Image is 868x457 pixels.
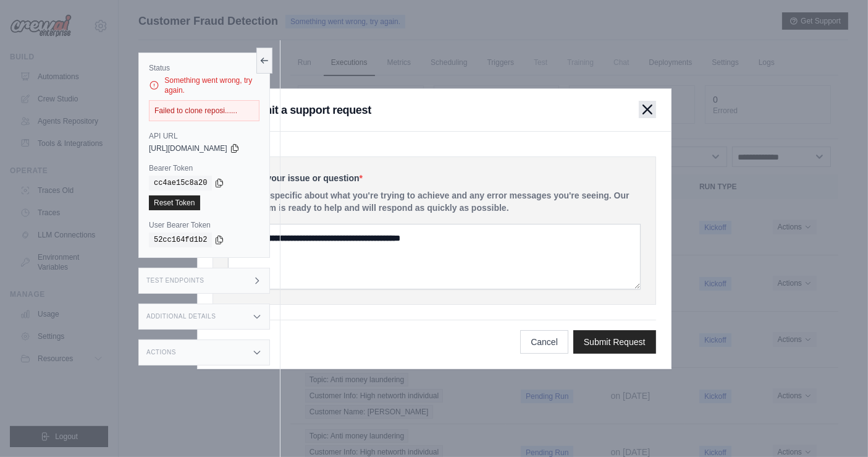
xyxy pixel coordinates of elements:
[149,143,227,153] span: [URL][DOMAIN_NAME]
[149,63,259,73] label: Status
[242,101,371,119] h3: Submit a support request
[573,330,656,354] button: Submit Request
[149,131,259,141] label: API URL
[228,172,641,184] label: Describe your issue or question
[228,189,641,214] p: Please be specific about what you're trying to achieve and any error messages you're seeing. Our ...
[146,277,204,284] h3: Test Endpoints
[149,163,259,173] label: Bearer Token
[149,100,259,121] div: Failed to clone reposi......
[149,75,259,95] div: Something went wrong, try again.
[149,233,212,247] code: 52cc164fd1b2
[149,220,259,230] label: User Bearer Token
[149,176,212,190] code: cc4ae15c8a20
[146,313,216,320] h3: Additional Details
[146,349,176,356] h3: Actions
[520,330,568,354] button: Cancel
[149,195,200,210] a: Reset Token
